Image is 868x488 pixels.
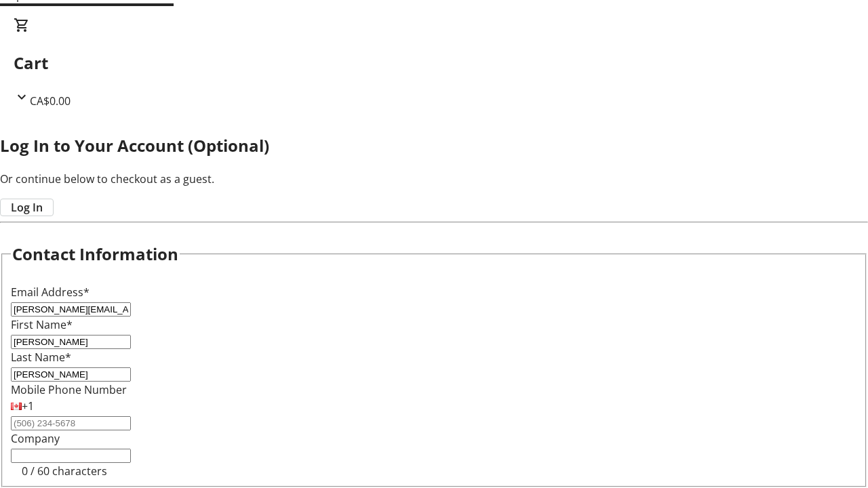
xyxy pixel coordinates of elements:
span: Log In [11,199,43,216]
h2: Cart [14,51,854,75]
input: (506) 234-5678 [11,416,131,430]
label: Last Name* [11,350,71,365]
div: CartCA$0.00 [14,17,854,109]
label: Mobile Phone Number [11,382,127,397]
label: Company [11,431,60,446]
label: First Name* [11,317,73,332]
label: Email Address* [11,285,90,300]
h2: Contact Information [12,242,178,266]
span: CA$0.00 [30,94,71,108]
tr-character-limit: 0 / 60 characters [22,464,107,479]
